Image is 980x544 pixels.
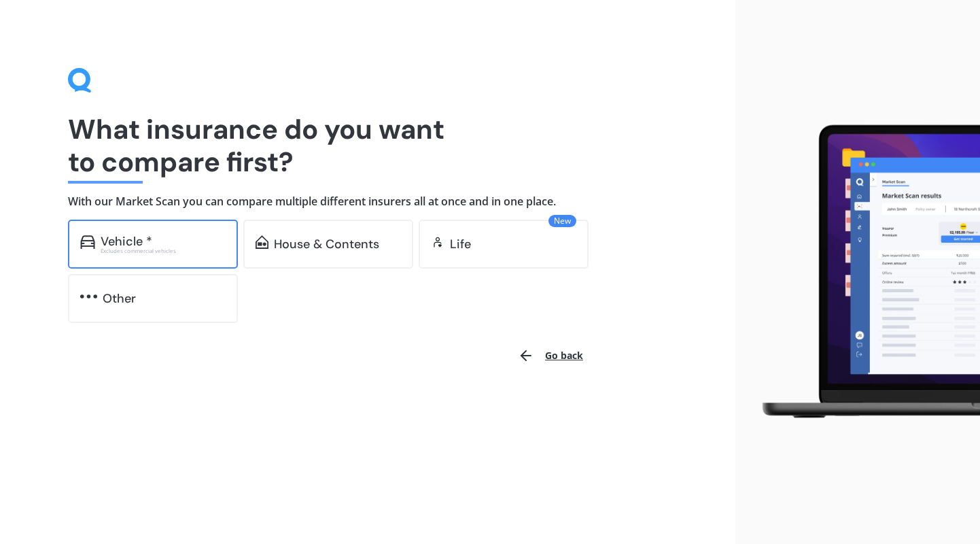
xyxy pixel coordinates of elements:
[103,292,136,305] div: Other
[80,290,97,303] img: other.81dba5aafe580aa69f38.svg
[68,194,667,209] h4: With our Market Scan you can compare multiple different insurers all at once and in one place.
[101,235,152,248] div: Vehicle *
[431,235,444,249] img: life.f720d6a2d7cdcd3ad642.svg
[510,339,591,372] button: Go back
[68,113,667,178] h1: What insurance do you want to compare first?
[256,235,268,249] img: home-and-contents.b802091223b8502ef2dd.svg
[548,215,576,227] span: New
[101,248,226,254] div: Excludes commercial vehicles
[80,235,95,249] img: car.f15378c7a67c060ca3f3.svg
[274,237,379,251] div: House & Contents
[450,237,471,251] div: Life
